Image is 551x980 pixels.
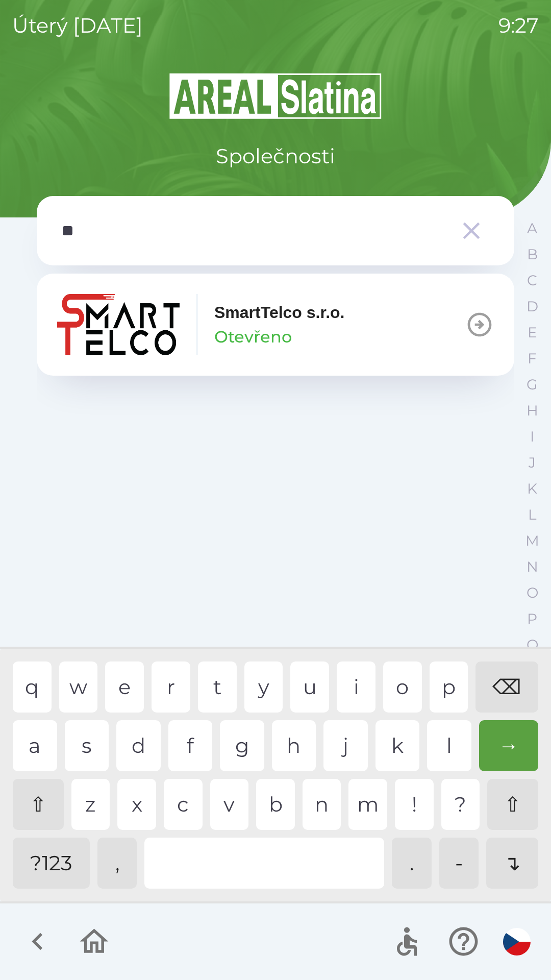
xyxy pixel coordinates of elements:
[519,215,545,241] button: A
[503,928,531,955] img: cs flag
[214,325,292,349] p: Otevřeno
[519,424,545,450] button: I
[12,10,143,41] p: úterý [DATE]
[527,376,538,394] p: G
[519,450,545,476] button: J
[527,480,537,498] p: K
[519,346,545,372] button: F
[216,141,335,171] p: Společnosti
[527,272,537,289] p: C
[37,274,514,376] button: SmartTelco s.r.o.Otevřeno
[527,636,538,654] p: Q
[37,71,514,120] img: Logo
[214,300,345,325] p: SmartTelco s.r.o.
[530,428,534,446] p: I
[519,293,545,320] button: D
[527,610,537,628] p: P
[519,241,545,267] button: B
[529,454,536,472] p: J
[519,320,545,346] button: E
[519,502,545,528] button: L
[528,324,537,341] p: E
[519,267,545,293] button: C
[527,402,538,420] p: H
[498,10,539,41] p: 9:27
[519,528,545,554] button: M
[519,580,545,606] button: O
[519,606,545,632] button: P
[519,632,545,658] button: Q
[519,398,545,424] button: H
[528,506,536,524] p: L
[527,298,538,315] p: D
[519,476,545,502] button: K
[527,246,538,263] p: B
[519,554,545,580] button: N
[527,584,538,602] p: O
[519,372,545,398] button: G
[528,350,537,367] p: F
[57,294,180,355] img: a1091e8c-df79-49dc-bd76-976ff18fd19d.png
[525,532,539,550] p: M
[527,558,538,576] p: N
[527,219,537,237] p: A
